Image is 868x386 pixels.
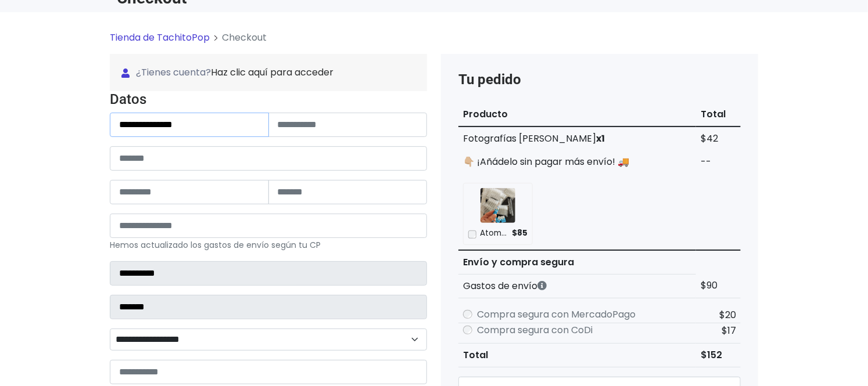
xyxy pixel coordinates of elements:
[110,239,321,251] small: Hemos actualizado los gastos de envío según tu CP
[211,66,333,79] a: Haz clic aquí para acceder
[458,343,696,367] th: Total
[696,274,741,298] td: $90
[458,250,696,275] th: Envío y compra segura
[480,228,508,239] p: Atomizador Bolsillo 10 ml
[110,91,427,108] h4: Datos
[110,31,758,54] nav: breadcrumb
[110,31,210,44] a: Tienda de TachitoPop
[458,71,741,88] h4: Tu pedido
[512,228,528,239] span: $85
[477,323,593,337] label: Compra segura con CoDi
[477,308,636,322] label: Compra segura con MercadoPago
[210,31,267,45] li: Checkout
[121,66,415,80] span: ¿Tienes cuenta?
[596,132,605,145] strong: x1
[696,150,741,174] td: --
[458,274,696,298] th: Gastos de envío
[458,127,696,150] td: Fotografías [PERSON_NAME]
[719,308,736,322] span: $20
[480,188,515,223] img: Atomizador Bolsillo 10 ml
[696,343,741,367] td: $152
[537,281,547,290] i: Los gastos de envío dependen de códigos postales. ¡Te puedes llevar más productos en un solo envío !
[458,103,696,127] th: Producto
[458,150,696,174] td: 👇🏼 ¡Añádelo sin pagar más envío! 🚚
[722,324,736,337] span: $17
[696,103,741,127] th: Total
[696,127,741,150] td: $42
